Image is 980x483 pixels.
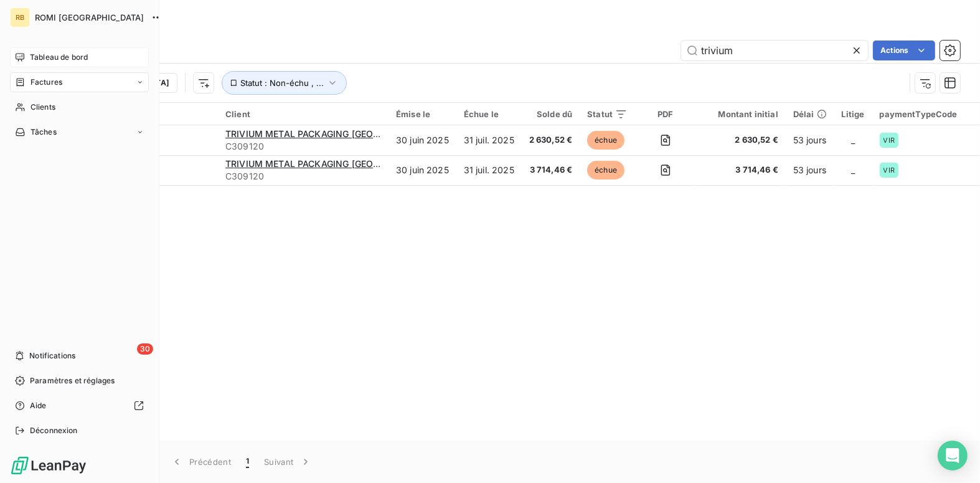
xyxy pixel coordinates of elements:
[240,78,324,88] span: Statut : Non-échu , ...
[31,77,62,88] span: Factures
[793,109,827,119] div: Délai
[681,41,868,60] input: Rechercher
[587,131,624,150] span: échue
[10,47,149,67] a: Tableau de bord
[880,109,973,119] div: paymentTypeCode
[938,441,968,471] div: Open Intercom Messenger
[257,449,319,475] button: Suivant
[225,158,441,169] span: TRIVIUM METAL PACKAGING [GEOGRAPHIC_DATA]
[786,155,834,185] td: 53 jours
[704,134,778,146] span: 2 630,52 €
[10,122,149,142] a: Tâches
[10,371,149,391] a: Paramètres et réglages
[225,170,381,183] span: C309120
[704,164,778,176] span: 3 714,46 €
[35,12,144,22] span: ROMI [GEOGRAPHIC_DATA]
[464,109,514,119] div: Échue le
[456,155,522,185] td: 31 juil. 2025
[529,134,573,146] span: 2 630,52 €
[786,125,834,155] td: 53 jours
[222,71,347,95] button: Statut : Non-échu , ...
[529,164,573,176] span: 3 714,46 €
[873,41,935,60] button: Actions
[851,135,855,145] span: _
[31,102,55,113] span: Clients
[883,166,895,174] span: VIR
[10,72,149,92] a: Factures
[10,7,30,27] div: RB
[883,136,895,144] span: VIR
[30,375,115,386] span: Paramètres et réglages
[704,109,778,119] div: Montant initial
[842,109,865,119] div: Litige
[30,400,47,411] span: Aide
[643,109,688,119] div: PDF
[587,109,628,119] div: Statut
[587,161,624,179] span: échue
[10,97,149,117] a: Clients
[137,343,153,355] span: 30
[225,109,381,119] div: Client
[456,125,522,155] td: 31 juil. 2025
[246,456,249,468] span: 1
[238,449,257,475] button: 1
[30,425,78,436] span: Déconnexion
[389,155,456,185] td: 30 juin 2025
[225,140,381,153] span: C309120
[851,165,855,175] span: _
[163,449,238,475] button: Précédent
[529,109,573,119] div: Solde dû
[10,456,87,476] img: Logo LeanPay
[389,125,456,155] td: 30 juin 2025
[225,128,441,139] span: TRIVIUM METAL PACKAGING [GEOGRAPHIC_DATA]
[10,396,149,416] a: Aide
[29,350,75,361] span: Notifications
[396,109,449,119] div: Émise le
[30,52,88,63] span: Tableau de bord
[31,127,57,138] span: Tâches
